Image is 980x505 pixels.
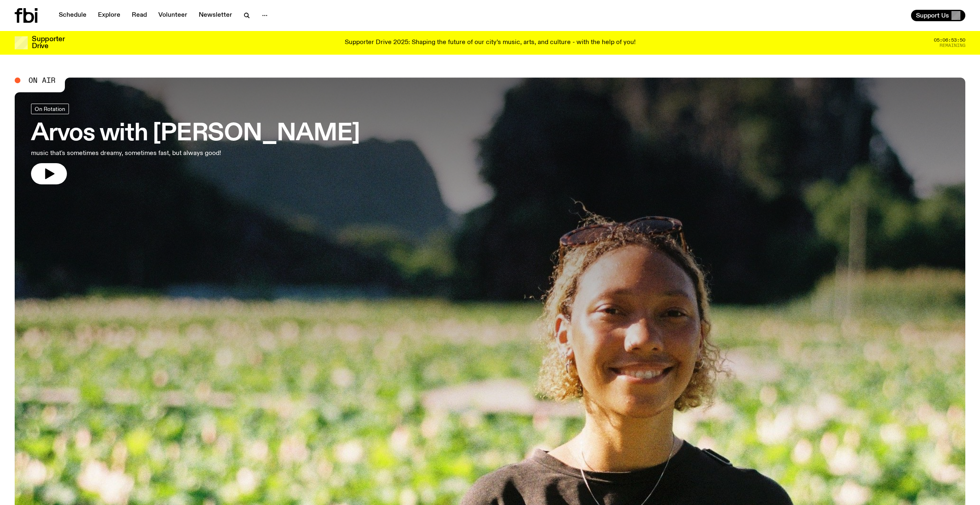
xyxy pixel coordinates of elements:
[940,43,965,48] span: Remaining
[29,77,55,84] span: On Air
[934,38,965,42] span: 05:06:53:50
[31,122,360,145] h3: Arvos with [PERSON_NAME]
[31,148,240,158] p: music that's sometimes dreamy, sometimes fast, but always good!
[54,10,91,21] a: Schedule
[31,104,69,114] a: On Rotation
[911,10,965,21] button: Support Us
[31,104,360,184] a: Arvos with [PERSON_NAME]music that's sometimes dreamy, sometimes fast, but always good!
[35,106,65,112] span: On Rotation
[32,36,64,50] h3: Supporter Drive
[127,10,152,21] a: Read
[194,10,237,21] a: Newsletter
[916,12,949,19] span: Support Us
[93,10,125,21] a: Explore
[153,10,192,21] a: Volunteer
[345,39,636,47] p: Supporter Drive 2025: Shaping the future of our city’s music, arts, and culture - with the help o...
